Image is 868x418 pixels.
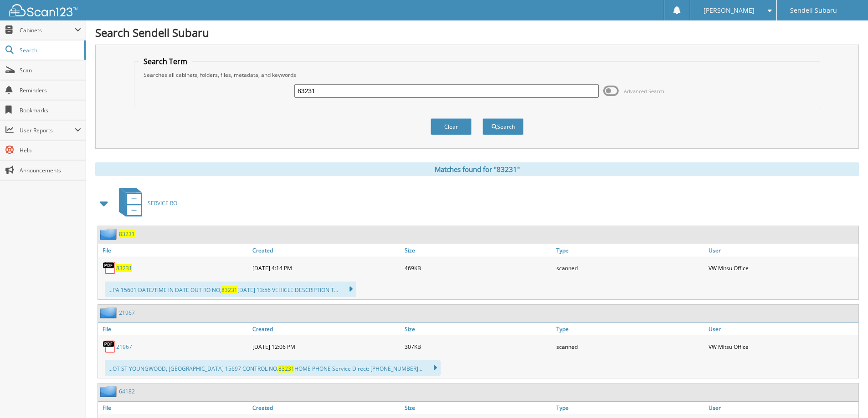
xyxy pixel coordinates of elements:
[119,230,135,238] a: 83231
[98,402,250,414] a: File
[483,118,524,135] button: Search
[554,337,706,356] div: scanned
[706,259,858,277] div: VW Mitsu Office
[624,88,664,95] span: Advanced Search
[822,374,868,418] iframe: Chat Widget
[250,337,402,356] div: [DATE] 12:06 PM
[119,388,135,395] a: 64182
[402,244,555,257] a: Size
[100,386,119,397] img: folder2.png
[402,323,555,335] a: Size
[20,146,81,154] span: Help
[431,118,472,135] button: Clear
[402,337,555,356] div: 307KB
[139,71,815,79] div: Searches all cabinets, folders, files, metadata, and keywords
[103,340,116,353] img: PDF.png
[554,244,706,257] a: Type
[95,162,859,176] div: Matches found for "83231"
[116,343,132,351] a: 21967
[790,8,837,13] span: Sendell Subaru
[116,264,132,272] a: 83231
[100,307,119,318] img: folder2.png
[221,286,237,294] span: 83231
[706,244,858,257] a: User
[100,228,119,240] img: folder2.png
[95,25,859,40] h1: Search Sendell Subaru
[20,46,80,54] span: Search
[704,8,755,13] span: [PERSON_NAME]
[119,309,135,317] a: 21967
[103,261,116,275] img: PDF.png
[105,282,356,297] div: ...PA 15601 DATE/TIME IN DATE OUT RO NO, [DATE] 13:56 VEHICLE DESCRIPTION T...
[148,199,177,207] span: SERVICE RO
[250,259,402,277] div: [DATE] 4:14 PM
[250,323,402,335] a: Created
[20,86,81,94] span: Reminders
[402,259,555,277] div: 469KB
[20,66,81,74] span: Scan
[20,166,81,174] span: Announcements
[98,244,250,257] a: File
[20,126,75,134] span: User Reports
[113,185,177,221] a: SERVICE RO
[554,402,706,414] a: Type
[554,323,706,335] a: Type
[105,360,441,376] div: ...OT ST YOUNGWOOD, [GEOGRAPHIC_DATA] 15697 CONTROL NO. HOME PHONE Service Direct: [PHONE_NUMBER]...
[9,4,77,16] img: scan123-logo-white.svg
[554,259,706,277] div: scanned
[250,244,402,257] a: Created
[402,402,555,414] a: Size
[250,402,402,414] a: Created
[20,26,75,34] span: Cabinets
[706,323,858,335] a: User
[20,106,81,114] span: Bookmarks
[706,402,858,414] a: User
[706,337,858,356] div: VW Mitsu Office
[278,365,294,373] span: 83231
[98,323,250,335] a: File
[139,56,192,66] legend: Search Term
